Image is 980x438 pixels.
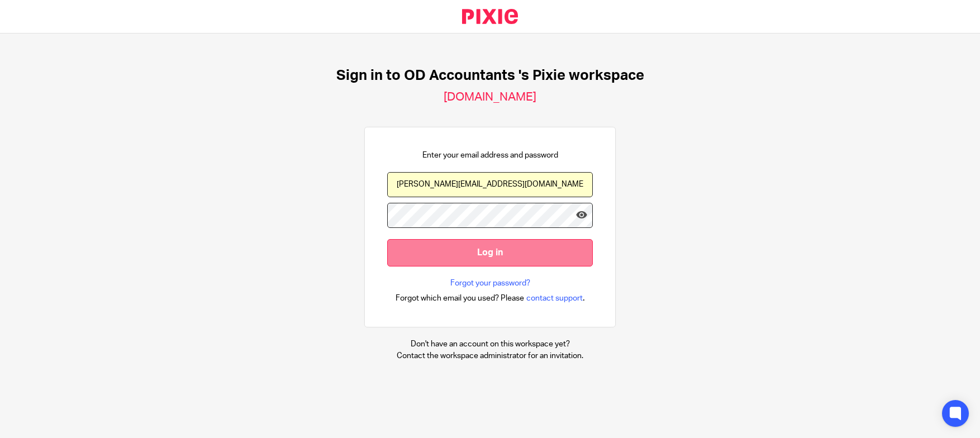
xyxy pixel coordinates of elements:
a: Forgot your password? [450,278,530,289]
h1: Sign in to OD Accountants 's Pixie workspace [336,67,644,84]
span: Forgot which email you used? Please [396,293,524,304]
p: Don't have an account on this workspace yet? [397,339,583,350]
p: Contact the workspace administrator for an invitation. [397,350,583,361]
div: . [396,292,585,304]
span: contact support [526,293,583,304]
h2: [DOMAIN_NAME] [444,90,536,104]
input: name@example.com [387,172,593,197]
p: Enter your email address and password [422,150,558,161]
input: Log in [387,239,593,266]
